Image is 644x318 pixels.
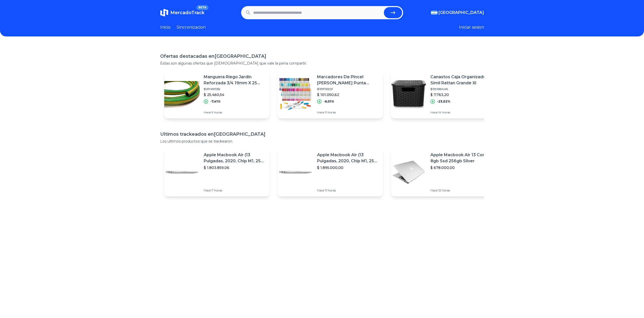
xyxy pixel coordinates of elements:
button: Iniciar sesion [459,24,484,30]
span: MercadoTrack [170,10,204,15]
p: $ 10.084,46 [430,87,492,91]
p: Hace 11 horas [317,110,379,114]
a: Featured imageCanastos Caja Organizadora Simil Rattan Grande Xl$ 10.084,46$ 7.763,20-23,02%Hace 1... [391,70,496,118]
p: -6,01% [324,100,334,104]
p: Estas son algunas ofertas que [DEMOGRAPHIC_DATA] que vale la pena compartir. [160,61,484,66]
img: Featured image [391,76,426,112]
p: Los ultimos productos que se trackearon. [160,139,484,144]
a: MercadoTrackBETA [160,9,204,17]
span: BETA [196,5,208,10]
p: Canastos Caja Organizadora Simil Rattan Grande Xl [430,74,492,86]
a: Featured imageApple Macbook Air (13 Pulgadas, 2020, Chip M1, 256 Gb De Ssd, 8 Gb De Ram) - Plata$... [278,148,383,196]
p: $ 27.497,38 [204,87,265,91]
a: Featured imageApple Macbook Air 13 Core I5 8gb Ssd 256gb Silver$ 678.000,00Hace 12 horas [391,148,496,196]
p: Marcadores De Pincel [PERSON_NAME] Punta Mogyann De 100 Colores, [317,74,379,86]
p: -23,02% [437,100,450,104]
p: $ 1.803.859,06 [204,165,265,170]
a: Featured imageMarcadores De Pincel [PERSON_NAME] Punta Mogyann De 100 Colores,$ 107.512,51$ 101.0... [278,70,383,118]
img: Argentina [431,11,438,15]
p: -7,41% [210,100,221,104]
p: Hace 9 horas [204,110,265,114]
p: Hace 7 horas [204,188,265,192]
a: Featured imageApple Macbook Air (13 Pulgadas, 2020, Chip M1, 256 Gb De Ssd, 8 Gb De Ram) - Plata$... [164,148,269,196]
p: Apple Macbook Air 13 Core I5 8gb Ssd 256gb Silver [430,152,492,164]
img: Featured image [278,154,313,190]
img: Featured image [164,76,200,112]
img: Featured image [391,154,426,190]
p: Apple Macbook Air (13 Pulgadas, 2020, Chip M1, 256 Gb De Ssd, 8 Gb De Ram) - Plata [317,152,379,164]
p: $ 101.050,62 [317,92,379,97]
button: [GEOGRAPHIC_DATA] [431,10,484,16]
p: $ 678.000,00 [430,165,492,170]
p: $ 107.512,51 [317,87,379,91]
p: Hace 12 horas [430,188,492,192]
img: Featured image [164,154,200,190]
p: $ 25.460,54 [204,92,265,97]
p: Manguera Riego Jardin Reforzada 3/4 19mm X 25 Mts Rollo [204,74,265,86]
a: Sincronizacion [177,24,206,30]
img: Featured image [278,76,313,112]
h1: Ultimos trackeados en [GEOGRAPHIC_DATA] [160,131,484,138]
p: Hace 11 horas [317,188,379,192]
img: MercadoTrack [160,9,168,17]
p: $ 7.763,20 [430,92,492,97]
span: [GEOGRAPHIC_DATA] [439,10,484,16]
p: Apple Macbook Air (13 Pulgadas, 2020, Chip M1, 256 Gb De Ssd, 8 Gb De Ram) - Plata [204,152,265,164]
p: Hace 14 horas [430,110,492,114]
p: $ 1.895.000,00 [317,165,379,170]
a: Inicio [160,24,171,30]
h1: Ofertas destacadas en [GEOGRAPHIC_DATA] [160,53,484,60]
a: Featured imageManguera Riego Jardin Reforzada 3/4 19mm X 25 Mts Rollo$ 27.497,38$ 25.460,54-7,41%... [164,70,269,118]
